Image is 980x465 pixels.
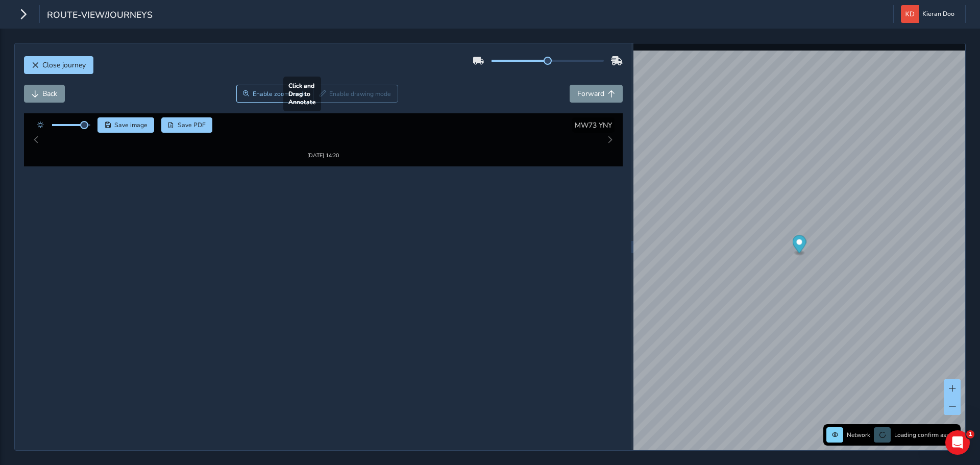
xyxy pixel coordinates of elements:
button: Back [24,85,65,103]
span: Back [42,89,57,99]
span: Forward [577,89,604,99]
div: [DATE] 14:20 [292,138,354,146]
button: Forward [570,85,623,103]
img: Thumbnail frame [292,129,354,138]
span: Kieran Doo [922,5,954,23]
span: route-view/journeys [47,9,153,23]
button: Kieran Doo [901,5,958,23]
span: Enable zoom mode [253,90,307,98]
iframe: Intercom live chat [945,430,970,455]
button: Save [97,117,154,133]
span: Loading confirm assets [894,431,958,439]
button: Zoom [236,85,313,103]
button: PDF [161,117,213,133]
div: Map marker [793,235,806,256]
button: Close journey [24,56,93,74]
span: MW73 YNY [575,120,612,130]
span: Save image [114,121,148,129]
img: diamond-layout [901,5,919,23]
span: Close journey [42,60,86,70]
span: 1 [966,430,974,438]
span: Network [847,431,870,439]
span: Save PDF [178,121,206,129]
